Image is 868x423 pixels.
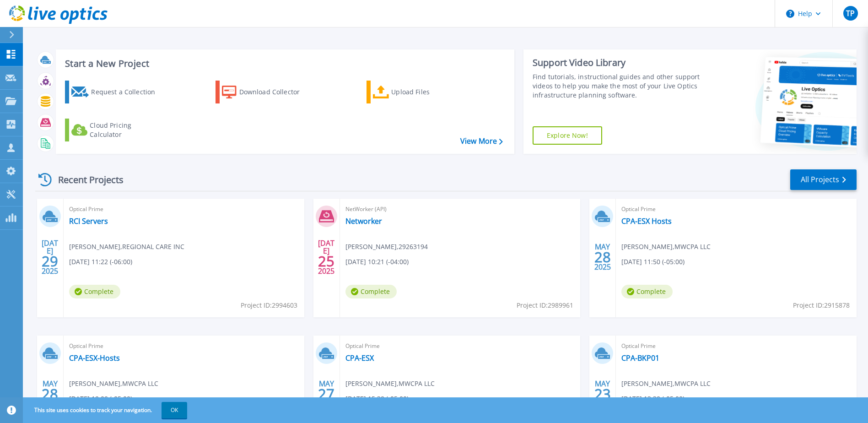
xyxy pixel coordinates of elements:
[533,72,702,100] div: Find tutorials, instructional guides and other support videos to help you make the most of your L...
[594,377,611,411] div: MAY 2025
[621,217,672,226] a: CPA-ESX Hosts
[621,285,673,298] span: Complete
[621,379,711,389] span: [PERSON_NAME] , MWCPA LLC
[35,168,136,191] div: Recent Projects
[345,257,409,267] span: [DATE] 10:21 (-04:00)
[65,119,167,141] a: Cloud Pricing Calculator
[621,394,685,404] span: [DATE] 13:39 (-05:00)
[621,353,659,363] a: CPA-BKP01
[216,81,318,103] a: Download Collector
[345,353,374,363] a: CPA-ESX
[91,83,164,101] div: Request a Collection
[621,242,711,252] span: [PERSON_NAME] , MWCPA LLC
[65,81,167,103] a: Request a Collection
[69,379,158,389] span: [PERSON_NAME] , MWCPA LLC
[318,390,334,398] span: 27
[90,121,163,139] div: Cloud Pricing Calculator
[345,242,428,252] span: [PERSON_NAME] , 29263194
[69,285,120,298] span: Complete
[42,257,58,265] span: 29
[460,137,503,146] a: View More
[239,83,313,101] div: Download Collector
[345,285,397,298] span: Complete
[42,390,58,398] span: 28
[318,257,334,265] span: 25
[391,83,464,101] div: Upload Files
[69,341,299,351] span: Optical Prime
[69,217,108,226] a: RCI Servers
[846,10,855,17] span: TP
[345,341,575,351] span: Optical Prime
[345,217,382,226] a: Networker
[793,300,850,310] span: Project ID: 2915878
[621,341,851,351] span: Optical Prime
[594,253,611,261] span: 28
[345,379,435,389] span: [PERSON_NAME] , MWCPA LLC
[533,57,702,69] div: Support Video Library
[594,390,611,398] span: 23
[25,402,187,418] span: This site uses cookies to track your navigation.
[621,204,851,214] span: Optical Prime
[345,394,409,404] span: [DATE] 15:39 (-05:00)
[621,257,685,267] span: [DATE] 11:50 (-05:00)
[69,257,132,267] span: [DATE] 11:22 (-06:00)
[69,394,132,404] span: [DATE] 19:09 (-05:00)
[318,240,335,274] div: [DATE] 2025
[318,377,335,411] div: MAY 2025
[367,81,469,103] a: Upload Files
[69,353,120,363] a: CPA-ESX-Hosts
[345,204,575,214] span: NetWorker (API)
[517,300,573,310] span: Project ID: 2989961
[241,300,297,310] span: Project ID: 2994603
[790,169,857,190] a: All Projects
[41,377,59,411] div: MAY 2025
[594,240,611,274] div: MAY 2025
[533,126,602,145] a: Explore Now!
[41,240,59,274] div: [DATE] 2025
[69,242,184,252] span: [PERSON_NAME] , REGIONAL CARE INC
[65,59,502,69] h3: Start a New Project
[162,402,187,418] button: OK
[69,204,299,214] span: Optical Prime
